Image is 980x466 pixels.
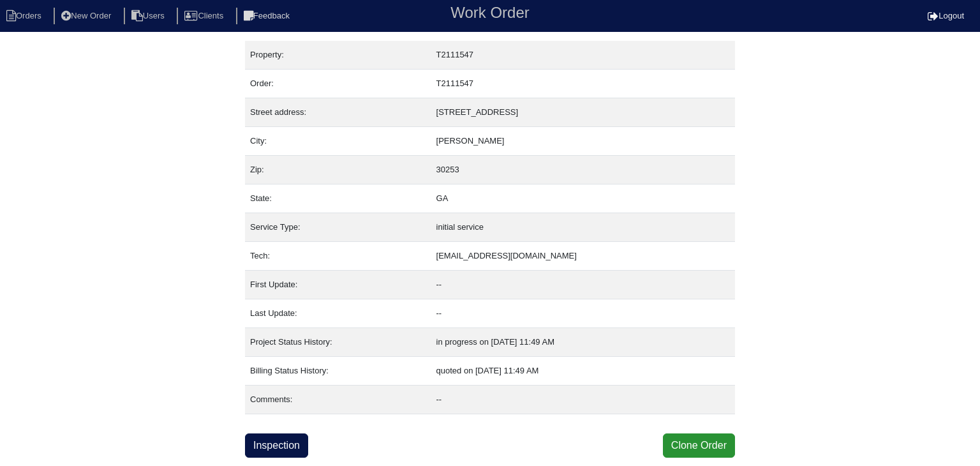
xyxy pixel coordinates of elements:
[54,11,121,20] a: New Order
[245,98,431,127] td: Street address:
[245,213,431,242] td: Service Type:
[431,271,735,299] td: --
[245,127,431,156] td: City:
[431,156,735,184] td: 30253
[431,41,735,70] td: T2111547
[245,184,431,213] td: State:
[245,433,308,458] a: Inspection
[436,333,730,351] div: in progress on [DATE] 11:49 AM
[124,8,175,25] li: Users
[245,156,431,184] td: Zip:
[431,299,735,328] td: --
[245,70,431,98] td: Order:
[245,299,431,328] td: Last Update:
[245,386,431,414] td: Comments:
[177,8,234,25] li: Clients
[436,362,730,380] div: quoted on [DATE] 11:49 AM
[431,184,735,213] td: GA
[245,242,431,271] td: Tech:
[245,328,431,357] td: Project Status History:
[431,70,735,98] td: T2111547
[245,271,431,299] td: First Update:
[245,357,431,386] td: Billing Status History:
[431,127,735,156] td: [PERSON_NAME]
[431,386,735,414] td: --
[431,242,735,271] td: [EMAIL_ADDRESS][DOMAIN_NAME]
[431,98,735,127] td: [STREET_ADDRESS]
[928,11,964,20] a: Logout
[177,11,234,20] a: Clients
[663,433,735,458] button: Clone Order
[245,41,431,70] td: Property:
[236,8,300,25] li: Feedback
[431,213,735,242] td: initial service
[54,8,121,25] li: New Order
[124,11,175,20] a: Users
